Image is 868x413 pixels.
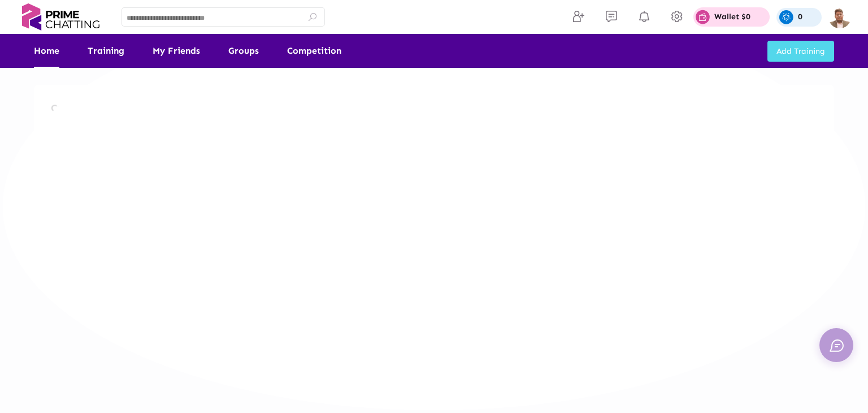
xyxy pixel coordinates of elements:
[228,34,259,68] a: Groups
[798,13,802,21] p: 0
[776,46,825,56] span: Add Training
[17,3,105,31] img: logo
[828,6,851,28] img: img
[88,34,124,68] a: Training
[153,34,200,68] a: My Friends
[767,41,834,62] button: Add Training
[34,34,59,68] a: Home
[714,13,750,21] p: Wallet $0
[287,34,341,68] a: Competition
